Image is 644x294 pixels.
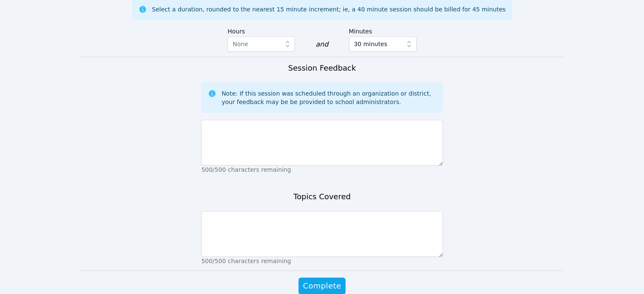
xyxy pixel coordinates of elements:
p: 500/500 characters remaining [201,165,442,174]
label: Minutes [349,24,417,36]
span: None [232,41,248,47]
h3: Topics Covered [293,191,351,203]
div: and [315,39,328,49]
div: Note: If this session was scheduled through an organization or district, your feedback may be be ... [221,89,436,106]
div: Select a duration, rounded to the nearest 15 minute increment; ie, a 40 minute session should be ... [152,5,506,14]
label: Hours [227,24,295,36]
button: 30 minutes [349,36,417,52]
span: 30 minutes [354,39,387,49]
p: 500/500 characters remaining [201,257,442,265]
h3: Session Feedback [288,62,356,74]
span: Complete [303,280,341,292]
button: None [227,36,295,52]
